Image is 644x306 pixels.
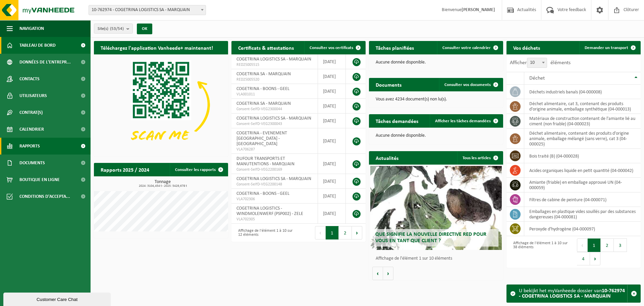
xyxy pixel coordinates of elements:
[236,86,289,91] span: COGETRINA - BOONS - GEEL
[524,178,641,192] td: amiante (friable) en emballage approuvé UN (04-000059)
[236,217,313,222] span: VLA702305
[236,57,311,62] span: COGETRINA LOGISTICS SA - MARQUAIN
[318,128,346,154] td: [DATE]
[383,267,393,280] button: Volgende
[318,69,346,84] td: [DATE]
[236,77,313,82] span: RED25005520
[339,226,352,239] button: 2
[376,133,496,138] p: Aucune donnée disponible.
[585,46,628,50] span: Demander un transport
[524,129,641,149] td: déchet alimentaire, contenant des produits d'origine animale, emballage mélangé (sans verre), cat...
[579,41,640,54] a: Demander un transport
[519,288,625,299] strong: 10-762974 - COGETRINA LOGISTICS SA - MARQUAIN
[318,174,346,189] td: [DATE]
[19,188,70,205] span: Conditions d'accepta...
[236,101,291,106] span: COGETRINA SA - MARQUAIN
[19,54,71,71] span: Données de l'entrepr...
[236,116,311,121] span: COGETRINA LOGISTICS SA - MARQUAIN
[19,138,40,155] span: Rapports
[369,78,408,91] h2: Documents
[310,46,353,50] span: Consulter vos certificats
[588,238,601,252] button: 1
[601,238,614,252] button: 2
[376,256,500,261] p: Affichage de l'élément 1 sur 10 éléments
[318,114,346,128] td: [DATE]
[318,189,346,204] td: [DATE]
[3,291,112,306] iframe: chat widget
[370,166,502,250] a: Que signifie la nouvelle directive RED pour vous en tant que client ?
[236,121,313,127] span: Consent-SelfD-VEG2300043
[369,41,421,54] h2: Tâches planifiées
[94,54,228,155] img: Download de VHEPlus App
[506,41,547,54] h2: Vos déchets
[97,180,228,188] h3: Tonnage
[97,184,228,188] span: 2024: 3104,454 t - 2025: 5429,678 t
[524,149,641,163] td: bois traité (B) (04-000028)
[94,41,220,54] h2: Téléchargez l'application Vanheede+ maintenant!
[510,60,571,65] label: Afficher éléments
[236,72,291,77] span: COGETRINA SA - MARQUAIN
[236,167,313,172] span: Consent-SelfD-VEG2200169
[304,41,365,54] a: Consulter vos certificats
[110,27,124,31] count: (53/54)
[236,131,287,146] span: COGETRINA - EVENEMENT [GEOGRAPHIC_DATA] - [GEOGRAPHIC_DATA]
[318,84,346,99] td: [DATE]
[89,5,206,15] span: 10-762974 - COGETRINA LOGISTICS SA - MARQUAIN
[236,156,294,167] span: DUFOUR TRANSPORTS ET MANUTENTIONS - MARQUAIN
[524,114,641,129] td: matériaux de construction contenant de l'amiante lié au ciment (non friable) (04-000023)
[524,222,641,236] td: Peroxyde d'hydrogène (04-000097)
[19,104,43,121] span: Contrat(s)
[614,238,627,252] button: 3
[439,78,502,91] a: Consulter vos documents
[236,106,313,112] span: Consent-SelfD-VEG2300044
[315,226,326,239] button: Previous
[376,97,496,102] p: Vous avez 4234 document(s) non lu(s).
[236,62,313,68] span: RED25005515
[369,151,405,164] h2: Actualités
[369,114,425,127] h2: Tâches demandées
[326,226,339,239] button: 1
[19,71,40,87] span: Contacts
[231,41,301,54] h2: Certificats & attestations
[437,41,502,54] a: Consulter votre calendrier
[444,83,491,87] span: Consulter vos documents
[375,232,486,244] span: Que signifie la nouvelle directive RED pour vous en tant que client ?
[94,24,133,34] button: Site(s)(53/54)
[524,192,641,207] td: filtres de cabine de peinture (04-000071)
[98,24,124,34] span: Site(s)
[236,182,313,187] span: Consent-SelfD-VEG2200148
[430,114,502,128] a: Afficher les tâches demandées
[19,121,44,138] span: Calendrier
[236,176,311,181] span: COGETRINA LOGISTICS SA - MARQUAIN
[236,206,303,216] span: COGETRINA LOGISTICS - WINDMOLENWERF (PSP002) - ZELE
[19,20,44,37] span: Navigation
[236,147,313,152] span: VLA706287
[462,7,495,12] strong: [PERSON_NAME]
[527,58,547,68] span: 10
[318,99,346,114] td: [DATE]
[372,267,383,280] button: Vorige
[318,54,346,69] td: [DATE]
[19,87,47,104] span: Utilisateurs
[318,154,346,174] td: [DATE]
[524,85,641,99] td: déchets industriels banals (04-000008)
[236,92,313,97] span: VLA001011
[442,46,491,50] span: Consulter votre calendrier
[577,252,590,265] button: 4
[529,76,545,81] span: Déchet
[19,155,45,171] span: Documents
[524,207,641,222] td: emballages en plastique vides souillés par des substances dangereuses (04-000081)
[435,119,491,123] span: Afficher les tâches demandées
[352,226,362,239] button: Next
[590,252,600,265] button: Next
[524,163,641,178] td: acides organiques liquide en petit quantité (04-000042)
[137,24,152,34] button: OK
[510,238,570,266] div: Affichage de l'élément 1 à 10 sur 38 éléments
[318,204,346,224] td: [DATE]
[376,60,496,65] p: Aucune donnée disponible.
[19,37,56,54] span: Tableau de bord
[519,285,627,302] div: U bekijkt het myVanheede dossier van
